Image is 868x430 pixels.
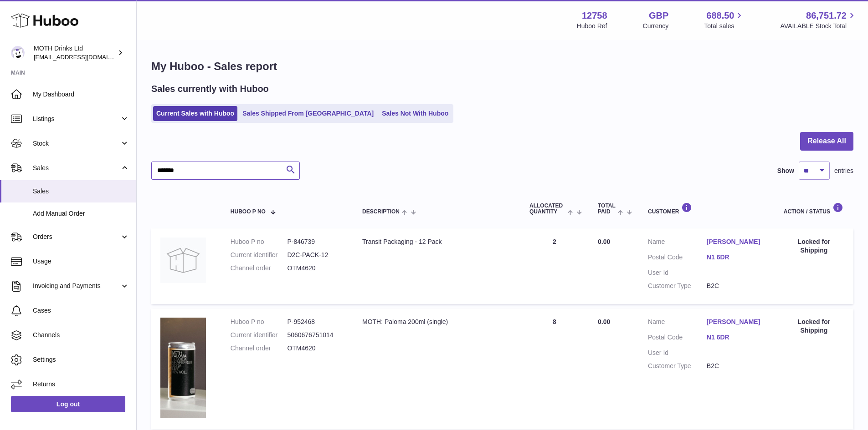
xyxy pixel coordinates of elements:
[160,318,206,418] img: 127581729090972.png
[33,380,129,389] span: Returns
[151,83,269,95] h2: Sales currently with Huboo
[33,257,129,266] span: Usage
[33,90,129,99] span: My Dashboard
[598,203,616,215] span: Total paid
[33,355,129,364] span: Settings
[648,238,707,248] dt: Name
[643,22,669,30] div: Currency
[287,344,344,353] dd: OTM4620
[648,362,707,370] dt: Customer Type
[780,22,857,30] span: AVAILABLE Stock Total
[707,238,765,246] a: [PERSON_NAME]
[707,333,765,342] a: N1 6DR
[577,22,607,30] div: Huboo Ref
[648,253,707,264] dt: Postal Code
[287,238,344,246] dd: P-846739
[34,44,116,61] div: MOTH Drinks Ltd
[648,349,707,357] dt: User Id
[707,318,765,326] a: [PERSON_NAME]
[648,333,707,344] dt: Postal Code
[287,251,344,259] dd: D2C-PACK-12
[33,233,120,241] span: Orders
[33,115,120,123] span: Listings
[520,228,589,304] td: 2
[33,209,129,218] span: Add Manual Order
[707,253,765,262] a: N1 6DR
[231,331,288,339] dt: Current identifier
[231,318,288,326] dt: Huboo P no
[33,306,129,315] span: Cases
[11,46,25,60] img: orders@mothdrinks.com
[287,264,344,273] dd: OTM4620
[707,282,765,290] dd: B2C
[34,53,134,61] span: [EMAIL_ADDRESS][DOMAIN_NAME]
[648,202,765,215] div: Customer
[362,238,511,246] div: Transit Packaging - 12 Pack
[800,132,853,151] button: Release All
[231,251,288,259] dt: Current identifier
[582,10,607,22] strong: 12758
[780,10,857,30] a: 86,751.72 AVAILABLE Stock Total
[231,264,288,273] dt: Channel order
[598,238,610,245] span: 0.00
[529,203,565,215] span: ALLOCATED Quantity
[704,22,745,30] span: Total sales
[11,396,125,412] a: Log out
[707,362,765,370] dd: B2C
[648,318,707,329] dt: Name
[706,10,734,22] span: 688.50
[231,209,266,215] span: Huboo P no
[362,209,400,215] span: Description
[160,238,206,283] img: no-photo.jpg
[784,202,844,215] div: Action / Status
[648,268,707,277] dt: User Id
[704,10,745,30] a: 688.50 Total sales
[151,59,853,74] h1: My Huboo - Sales report
[648,282,707,290] dt: Customer Type
[33,187,129,196] span: Sales
[33,139,120,148] span: Stock
[33,331,129,339] span: Channels
[33,164,120,172] span: Sales
[806,10,847,22] span: 86,751.72
[598,318,610,325] span: 0.00
[784,318,844,335] div: Locked for Shipping
[239,106,377,121] a: Sales Shipped From [GEOGRAPHIC_DATA]
[287,331,344,339] dd: 5060676751014
[834,167,853,175] span: entries
[362,318,511,326] div: MOTH: Paloma 200ml (single)
[153,106,237,121] a: Current Sales with Huboo
[379,106,452,121] a: Sales Not With Huboo
[784,238,844,255] div: Locked for Shipping
[520,309,589,430] td: 8
[649,10,668,22] strong: GBP
[287,318,344,326] dd: P-952468
[777,167,794,175] label: Show
[231,344,288,353] dt: Channel order
[33,282,120,290] span: Invoicing and Payments
[231,238,288,246] dt: Huboo P no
